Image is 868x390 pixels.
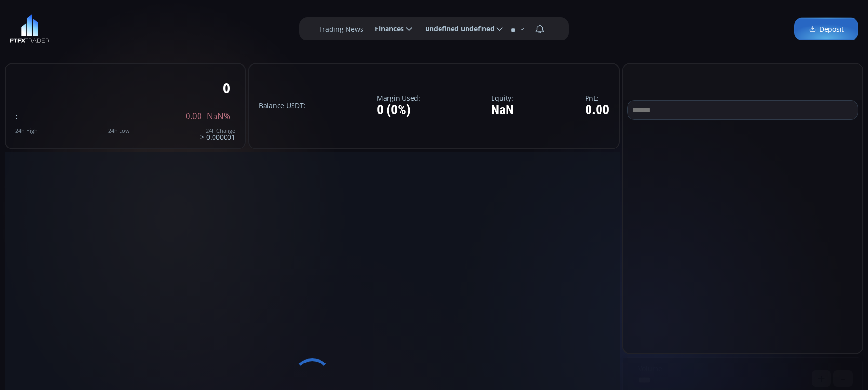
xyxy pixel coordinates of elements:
[377,94,420,102] label: Margin Used:
[186,112,202,121] span: 0.00
[809,24,844,34] span: Deposit
[368,19,404,39] span: Finances
[108,128,130,134] div: 24h Low
[491,94,514,102] label: Equity:
[418,19,494,39] span: undefined undefined
[207,112,230,121] span: NaN%
[491,103,514,118] div: NaN
[585,94,609,102] label: PnL:
[200,128,235,134] div: 24h Change
[15,110,17,121] span: :
[200,128,235,141] div: > 0.000001
[377,103,420,118] div: 0 (0%)
[319,24,363,34] label: Trading News
[223,81,230,95] div: 0
[794,18,858,40] a: Deposit
[10,14,50,43] img: LOGO
[259,102,306,109] label: Balance USDT:
[585,103,609,118] div: 0.00
[15,128,38,134] div: 24h High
